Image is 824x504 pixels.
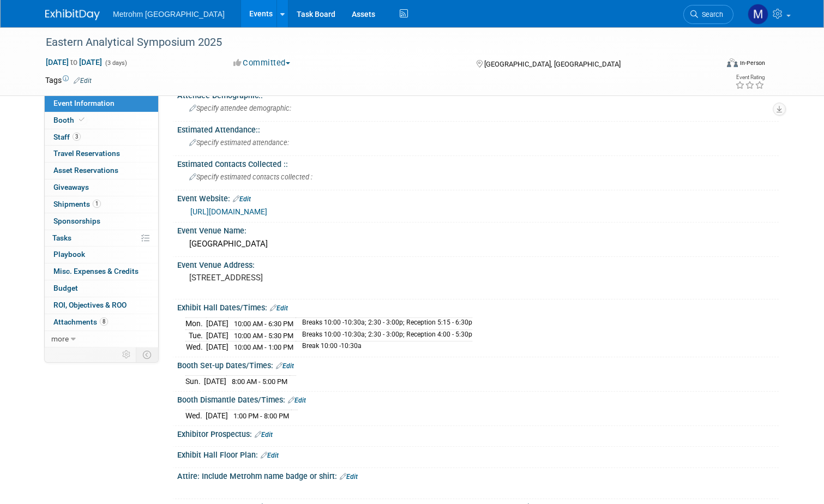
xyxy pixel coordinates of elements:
a: Misc. Expenses & Credits [45,263,158,280]
button: Committed [230,57,294,69]
span: (3 days) [104,59,127,67]
a: ROI, Objectives & ROO [45,297,158,314]
td: Personalize Event Tab Strip [117,347,136,362]
span: 8 [100,317,108,326]
span: Budget [53,284,78,292]
div: Event Website: [177,190,779,205]
span: 1 [93,200,101,208]
a: Edit [261,452,279,459]
td: Mon. [185,318,206,330]
td: [DATE] [204,376,226,387]
span: Travel Reservations [53,149,120,158]
a: Event Information [45,95,158,112]
span: 10:00 AM - 5:30 PM [234,332,293,340]
span: Specify estimated contacts collected : [189,173,312,181]
span: 10:00 AM - 6:30 PM [234,320,293,328]
div: Event Venue Address: [177,257,779,271]
td: Tue. [185,329,206,341]
div: Booth Dismantle Dates/Times: [177,392,779,406]
a: Edit [270,304,288,312]
td: Breaks 10:00 -10:30a; 2:30 - 3:00p; Reception 5:15 - 6:30p [296,318,472,330]
td: Wed. [185,410,206,422]
a: more [45,331,158,347]
a: Shipments1 [45,196,158,213]
td: [DATE] [206,341,228,353]
span: 1:00 PM - 8:00 PM [233,412,289,420]
div: In-Person [739,59,765,67]
a: Giveaways [45,179,158,196]
div: Exhibit Hall Dates/Times: [177,299,779,314]
a: Edit [340,473,358,481]
a: Tasks [45,230,158,247]
td: Sun. [185,376,204,387]
span: Giveaways [53,183,89,191]
span: Sponsorships [53,217,100,225]
img: ExhibitDay [45,9,100,20]
span: Misc. Expenses & Credits [53,267,139,275]
span: [DATE] [DATE] [45,57,103,67]
a: Search [683,5,733,24]
a: Edit [255,431,273,439]
a: Edit [288,397,306,404]
span: Shipments [53,200,101,208]
span: Attachments [53,317,108,326]
a: Edit [276,362,294,370]
a: Budget [45,280,158,297]
td: [DATE] [206,329,228,341]
a: Edit [74,77,92,85]
td: Toggle Event Tabs [136,347,159,362]
div: Event Format [659,57,765,73]
span: Playbook [53,250,85,259]
span: Specify estimated attendance: [189,139,289,147]
a: Edit [233,195,251,203]
a: Attachments8 [45,314,158,331]
span: Event Information [53,99,115,107]
div: Estimated Contacts Collected :: [177,156,779,170]
div: Booth Set-up Dates/Times: [177,357,779,371]
td: Breaks 10:00 -10:30a; 2:30 - 3:00p; Reception 4:00 - 5:30p [296,329,472,341]
i: Booth reservation complete [79,117,85,123]
span: [GEOGRAPHIC_DATA], [GEOGRAPHIC_DATA] [484,60,621,68]
div: Event Venue Name: [177,223,779,236]
span: Specify attendee demographic: [189,104,291,112]
td: Break 10:00 -10:30a [296,341,472,353]
img: Format-Inperson.png [727,58,738,67]
img: Michelle Simoes [748,4,768,25]
span: Metrohm [GEOGRAPHIC_DATA] [113,10,225,19]
pre: [STREET_ADDRESS] [189,273,416,283]
div: Exhibit Hall Floor Plan: [177,447,779,461]
span: 3 [73,133,81,141]
a: Travel Reservations [45,146,158,162]
div: Event Rating [735,75,765,80]
span: more [51,334,69,343]
td: Tags [45,75,92,86]
td: [DATE] [206,410,228,422]
span: to [69,58,79,67]
span: 8:00 AM - 5:00 PM [232,377,287,386]
a: [URL][DOMAIN_NAME] [190,207,267,216]
td: [DATE] [206,318,228,330]
a: Staff3 [45,129,158,146]
span: Staff [53,133,81,141]
div: Eastern Analytical Symposium 2025 [42,33,704,52]
div: Exhibitor Prospectus: [177,426,779,440]
span: ROI, Objectives & ROO [53,301,127,309]
div: Estimated Attendance:: [177,122,779,135]
div: Attire: Include Metrohm name badge or shirt: [177,468,779,482]
a: Booth [45,112,158,129]
span: 10:00 AM - 1:00 PM [234,343,293,351]
span: Search [698,10,723,19]
a: Playbook [45,247,158,263]
span: Tasks [52,233,71,242]
span: Booth [53,116,87,124]
div: [GEOGRAPHIC_DATA] [185,236,771,253]
a: Sponsorships [45,213,158,230]
a: Asset Reservations [45,163,158,179]
span: Asset Reservations [53,166,118,175]
td: Wed. [185,341,206,353]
